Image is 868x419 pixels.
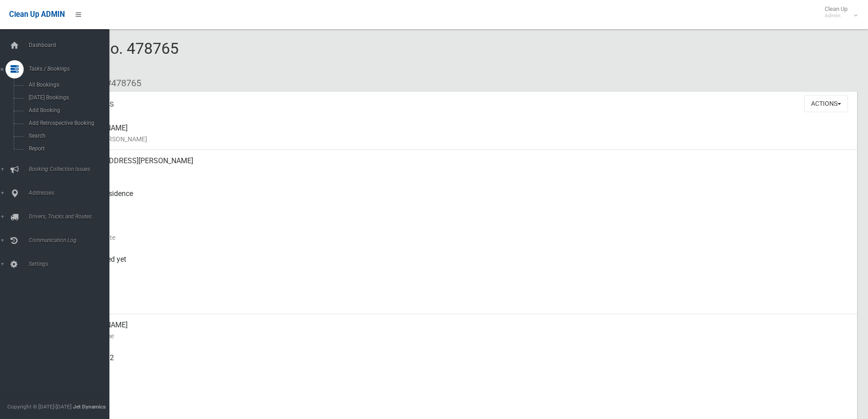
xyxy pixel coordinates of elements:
small: Name of [PERSON_NAME] [73,134,850,145]
div: [DATE] [73,281,850,314]
small: Landline [73,396,850,407]
small: Collection Date [73,232,850,243]
span: Drivers, Trucks and Routes [26,213,116,220]
span: Communication Log [26,237,116,243]
span: All Bookings [26,82,108,88]
span: Clean Up [820,5,857,19]
small: Pickup Point [73,199,850,210]
span: Dashboard [26,42,116,48]
span: Booking No. 478765 [40,39,179,75]
span: Addresses [26,190,116,196]
div: Not collected yet [73,248,850,281]
span: Tasks / Bookings [26,66,116,72]
span: Settings [26,261,116,267]
div: None given [73,380,850,413]
div: Front of Residence [73,183,850,216]
small: Collected At [73,265,850,276]
small: Address [73,166,850,177]
small: Mobile [73,363,850,374]
div: [STREET_ADDRESS][PERSON_NAME] [73,150,850,183]
div: 0426056012 [73,347,850,380]
strong: Jet Dynamics [73,403,106,410]
span: Search [26,133,108,139]
small: Contact Name [73,331,850,341]
small: Zone [73,298,850,309]
span: Add Booking [26,107,108,114]
small: Admin [825,12,847,19]
span: Add Retrospective Booking [26,120,108,126]
span: Booking Collection Issues [26,166,116,172]
span: Report [26,145,108,152]
div: [DATE] [73,216,850,248]
span: Clean Up ADMIN [9,10,65,19]
li: #478765 [99,75,141,92]
button: Actions [804,95,848,112]
div: [PERSON_NAME] [73,117,850,150]
div: [PERSON_NAME] [73,314,850,347]
span: Copyright © [DATE]-[DATE] [7,403,72,410]
span: [DATE] Bookings [26,94,108,101]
